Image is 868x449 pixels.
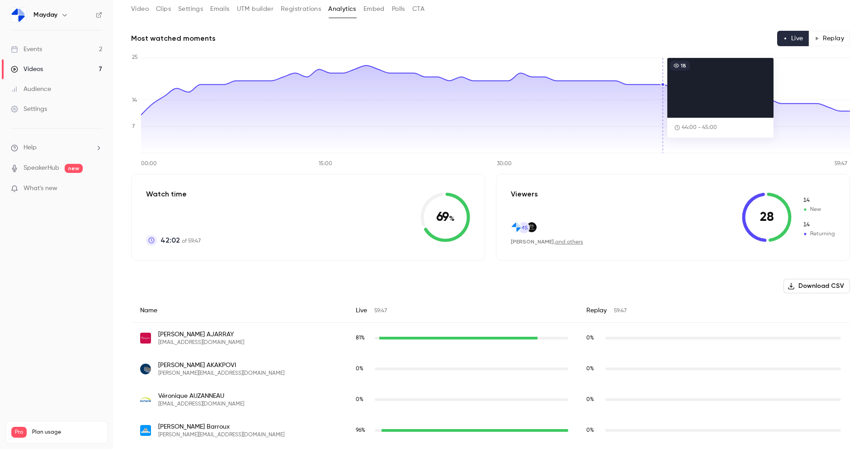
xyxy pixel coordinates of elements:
span: 0 % [586,366,594,372]
span: [PERSON_NAME][EMAIL_ADDRESS][DOMAIN_NAME] [158,431,284,439]
span: Help [24,143,37,153]
span: [EMAIL_ADDRESS][DOMAIN_NAME] [158,339,244,346]
h6: Mayday [33,10,57,19]
span: [PERSON_NAME] AJARRAY [158,330,244,339]
button: Live [777,31,809,46]
span: Returning [802,230,835,238]
span: [EMAIL_ADDRESS][DOMAIN_NAME] [158,401,244,408]
span: Returning [802,221,835,229]
div: Videos [11,65,43,74]
span: Replay watch time [586,334,601,342]
span: 96 % [356,428,365,433]
li: help-dropdown-opener [11,143,102,153]
div: , [511,238,583,246]
tspan: 59:47 [835,161,847,167]
div: stephanie.akakpovi@makortelecoms.com [131,353,850,384]
img: mutavie.fr [140,397,151,402]
img: envoituresimone.com [140,425,151,436]
span: 0 % [356,366,363,372]
tspan: 30:00 [497,161,512,167]
span: Plan usage [32,429,102,436]
span: 59:47 [374,308,387,314]
a: and others [555,239,583,245]
div: Replay [577,299,850,323]
button: Analytics [328,2,356,16]
tspan: 00:00 [141,161,157,167]
button: Download CSV [783,279,850,293]
div: Live [347,299,577,323]
h2: Most watched moments [131,33,216,44]
span: 42:02 [160,235,180,246]
button: Settings [178,2,203,16]
div: majarray@verspieren.com [131,323,850,354]
div: Events [11,45,42,54]
a: SpeakerHub [24,163,59,173]
div: veronique.auzanneau@mutavie.fr [131,384,850,415]
div: Audience [11,85,51,94]
button: Replay [809,31,850,46]
p: Watch time [146,189,201,200]
button: Polls [392,2,405,16]
span: Live watch time [356,396,370,404]
p: of 59:47 [160,235,201,246]
div: Settings [11,105,47,114]
span: new [65,164,83,173]
img: onelovemanagement.fr [527,222,537,232]
span: What's new [24,184,57,193]
tspan: 15:00 [319,161,332,167]
span: Live watch time [356,365,370,373]
span: [PERSON_NAME][EMAIL_ADDRESS][DOMAIN_NAME] [158,370,284,377]
span: New [802,196,835,205]
span: Replay watch time [586,426,601,435]
iframe: Noticeable Trigger [91,185,102,193]
button: Video [131,2,149,16]
button: Clips [156,2,171,16]
span: MS [520,224,528,232]
p: Viewers [511,189,538,200]
span: 81 % [356,335,365,341]
span: Replay watch time [586,396,601,404]
span: Véronique AUZANNEAU [158,392,244,401]
span: 0 % [586,335,594,341]
span: [PERSON_NAME] Barroux [158,422,284,431]
span: [PERSON_NAME] AKAKPOVI [158,361,284,370]
button: Embed [363,2,385,16]
span: Live watch time [356,426,370,435]
div: Name [131,299,347,323]
button: Emails [210,2,229,16]
img: Mayday [11,8,26,22]
span: 0 % [356,397,363,402]
span: New [802,205,835,214]
img: verspieren.com [140,333,151,344]
tspan: 7 [132,124,135,129]
span: 0 % [586,428,594,433]
button: UTM builder [237,2,274,16]
span: 59:47 [614,308,627,314]
button: CTA [412,2,425,16]
span: [PERSON_NAME] [511,239,554,245]
span: Live watch time [356,334,370,342]
span: Replay watch time [586,365,601,373]
tspan: 14 [132,98,137,103]
tspan: 25 [132,55,138,60]
img: getmayday.co [511,222,521,232]
span: 0 % [586,397,594,402]
span: Pro [11,427,27,438]
button: Registrations [281,2,321,16]
img: makortelecoms.com [140,363,151,375]
div: jane.barroux@envoituresimone.com [131,415,850,446]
